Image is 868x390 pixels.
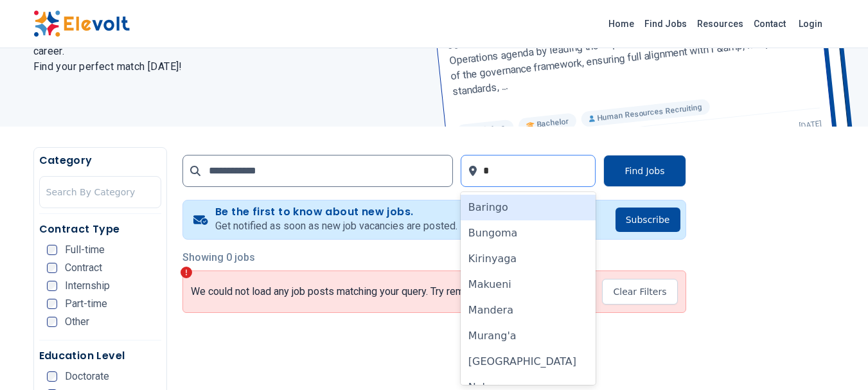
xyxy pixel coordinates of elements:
[215,218,457,234] p: Get notified as soon as new job vacancies are posted.
[692,13,748,34] a: Resources
[65,317,89,327] span: Other
[65,371,109,382] span: Doctorate
[47,263,57,273] input: Contract
[603,13,639,34] a: Home
[461,349,596,375] div: [GEOGRAPHIC_DATA]
[461,220,596,246] div: Bungoma
[65,245,105,255] span: Full-time
[804,328,868,390] iframe: Chat Widget
[65,263,102,273] span: Contract
[47,317,57,327] input: Other
[461,246,596,272] div: Kirinyaga
[182,250,686,265] p: Showing 0 jobs
[47,299,57,309] input: Part-time
[65,299,107,309] span: Part-time
[748,13,791,34] a: Contact
[39,348,161,364] h5: Education Level
[461,195,596,220] div: Baringo
[616,208,680,232] button: Subscribe
[791,11,830,37] a: Login
[65,281,110,291] span: Internship
[461,272,596,297] div: Makueni
[461,297,596,323] div: Mandera
[47,245,57,255] input: Full-time
[215,206,457,218] h4: Be the first to know about new jobs.
[639,13,692,34] a: Find Jobs
[47,281,57,291] input: Internship
[39,153,161,168] h5: Category
[33,28,419,75] h2: Explore exciting roles with leading companies and take the next big step in your career. Find you...
[602,279,677,305] button: Clear Filters
[47,371,57,382] input: Doctorate
[603,155,686,187] button: Find Jobs
[39,222,161,237] h5: Contract Type
[191,285,540,298] p: We could not load any job posts matching your query. Try removing the filters...
[461,323,596,349] div: Murang'a
[33,10,130,37] img: Elevolt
